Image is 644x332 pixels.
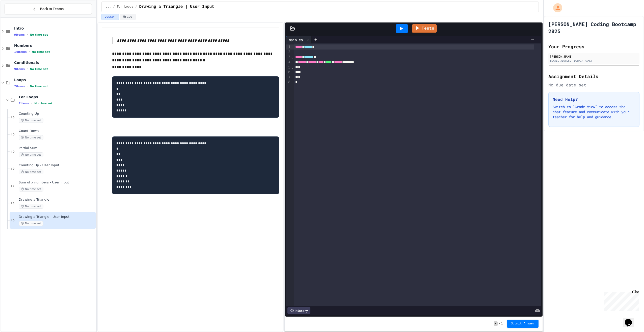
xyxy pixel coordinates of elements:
[106,5,111,9] span: ...
[5,4,92,14] button: Back to Teams
[19,163,95,168] span: Counting Up - User Input
[14,43,95,48] span: Numbers
[19,146,95,150] span: Partial Sum
[120,14,136,20] button: Grade
[30,33,48,36] span: No time set
[501,322,503,326] span: 1
[291,65,294,69] span: Fold line
[623,312,639,327] iframe: chat widget
[548,43,639,50] h2: Your Progress
[14,85,25,88] span: 7 items
[14,50,27,54] span: 14 items
[499,322,500,326] span: /
[14,60,95,65] span: Conditionals
[286,65,291,70] div: 5
[286,36,312,43] div: main.cs
[286,50,291,55] div: 2
[19,180,95,185] span: Sum of x numbers - User Input
[40,6,64,12] span: Back to Teams
[412,24,437,33] a: Tests
[19,95,95,99] span: For Loops
[14,78,95,82] span: Loops
[286,60,291,65] div: 4
[19,118,43,123] span: No time set
[550,54,638,59] div: [PERSON_NAME]
[286,80,291,85] div: 8
[494,321,498,326] span: -
[27,33,28,37] span: •
[286,75,291,80] div: 7
[511,322,535,326] span: Submit Answer
[32,50,50,54] span: No time set
[27,84,28,88] span: •
[19,102,29,105] span: 7 items
[291,55,294,59] span: Fold line
[286,55,291,60] div: 3
[30,85,48,88] span: No time set
[286,37,305,42] div: main.cs
[19,135,43,140] span: No time set
[19,152,43,157] span: No time set
[19,187,43,192] span: No time set
[19,221,43,226] span: No time set
[548,20,639,35] h1: [PERSON_NAME] Coding Bootcamp 2025
[553,96,635,102] h3: Need Help?
[135,5,137,9] span: /
[286,70,291,75] div: 6
[34,102,52,105] span: No time set
[19,129,95,133] span: Count Down
[30,67,48,71] span: No time set
[117,5,133,9] span: For Loops
[14,33,25,36] span: 9 items
[27,67,28,71] span: •
[507,320,539,328] button: Submit Answer
[101,14,119,20] button: Lesson
[548,82,639,88] div: No due date set
[19,204,43,209] span: No time set
[113,5,115,9] span: /
[550,59,638,63] div: [EMAIL_ADDRESS][DOMAIN_NAME]
[19,170,43,174] span: No time set
[553,104,635,120] p: Switch to "Grade View" to access the chat feature and communicate with your teacher for help and ...
[548,73,639,80] h2: Assignment Details
[548,2,563,14] div: My Account
[29,50,30,54] span: •
[286,44,291,50] div: 1
[19,215,95,219] span: Drawing a Triangle | User Input
[14,67,25,71] span: 9 items
[287,307,310,314] div: History
[19,112,95,116] span: Counting Up
[31,101,32,105] span: •
[139,4,214,10] span: Drawing a Triangle | User Input
[19,198,95,202] span: Drawing a Triangle
[2,2,35,32] div: Chat with us now!Close
[14,26,95,31] span: Intro
[602,290,639,311] iframe: chat widget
